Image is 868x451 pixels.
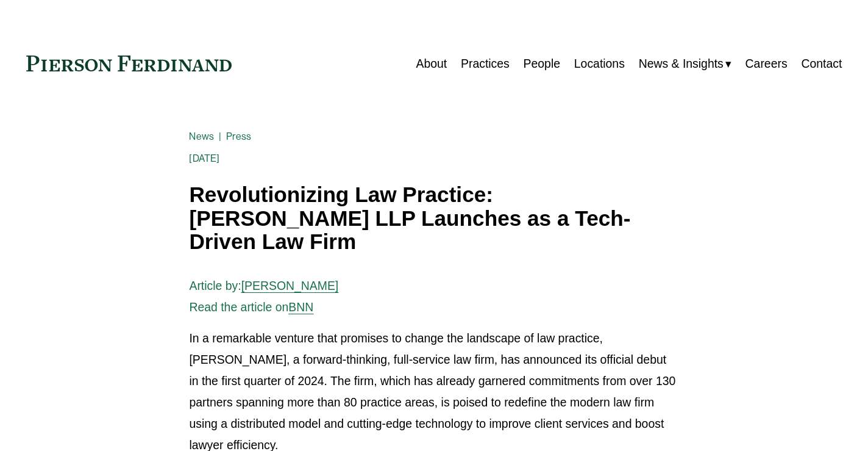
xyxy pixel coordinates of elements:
a: People [524,52,560,76]
span: News & Insights [639,53,724,74]
a: Press [226,131,251,142]
a: [PERSON_NAME] [241,279,339,292]
a: Careers [745,52,788,76]
h1: Revolutionizing Law Practice: [PERSON_NAME] LLP Launches as a Tech-Driven Law Firm [189,183,678,254]
span: [DATE] [189,153,219,164]
a: Practices [461,52,510,76]
a: Contact [801,52,842,76]
span: Read the article on [189,300,288,314]
a: About [416,52,447,76]
span: Article by: [189,279,241,292]
a: folder dropdown [639,52,731,76]
a: Locations [574,52,625,76]
a: BNN [288,300,313,314]
a: News [189,131,214,142]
